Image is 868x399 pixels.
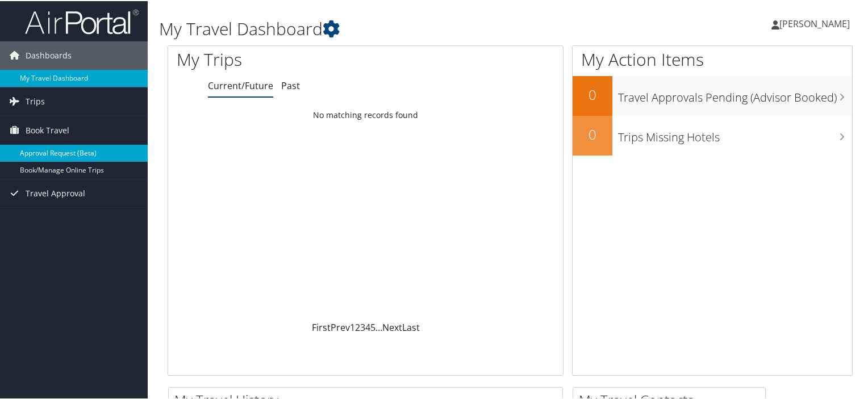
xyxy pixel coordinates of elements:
[375,320,382,333] span: …
[382,320,402,333] a: Next
[355,320,360,333] a: 2
[573,124,612,143] h2: 0
[312,320,331,333] a: First
[26,40,72,69] span: Dashboards
[360,320,365,333] a: 3
[618,123,852,144] h3: Trips Missing Hotels
[365,320,370,333] a: 4
[26,178,85,207] span: Travel Approval
[573,75,852,115] a: 0Travel Approvals Pending (Advisor Booked)
[771,6,861,40] a: [PERSON_NAME]
[177,47,390,70] h1: My Trips
[573,47,852,70] h1: My Action Items
[26,86,45,115] span: Trips
[281,78,300,91] a: Past
[208,78,273,91] a: Current/Future
[370,320,375,333] a: 5
[25,7,139,34] img: airportal-logo.png
[331,320,350,333] a: Prev
[402,320,420,333] a: Last
[159,16,627,40] h1: My Travel Dashboard
[573,115,852,154] a: 0Trips Missing Hotels
[779,16,850,29] span: [PERSON_NAME]
[573,84,612,103] h2: 0
[168,104,563,124] td: No matching records found
[350,320,355,333] a: 1
[618,83,852,104] h3: Travel Approvals Pending (Advisor Booked)
[26,115,69,144] span: Book Travel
